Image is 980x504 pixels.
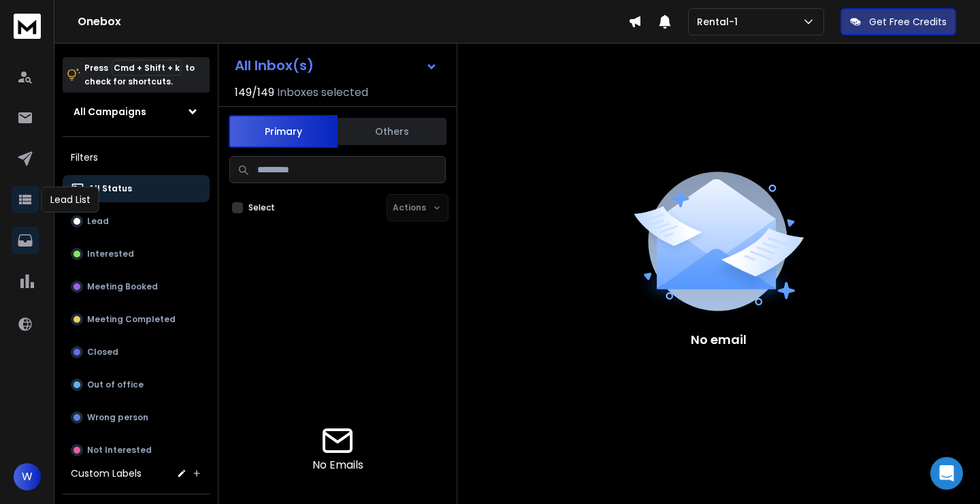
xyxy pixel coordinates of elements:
img: logo [14,14,41,39]
button: Wrong person [63,404,210,431]
p: Closed [87,347,118,358]
button: Lead [63,208,210,235]
p: Get Free Credits [869,15,947,29]
p: Lead [87,216,109,227]
button: Meeting Completed [63,306,210,333]
button: All Campaigns [63,98,210,125]
button: Out of office [63,371,210,398]
h3: Filters [63,148,210,167]
p: All Status [88,183,132,194]
button: Interested [63,240,210,268]
label: Select [248,202,275,213]
p: Rental-1 [697,15,743,29]
button: Meeting Booked [63,273,210,300]
div: Open Intercom Messenger [930,457,963,490]
span: 149 / 149 [235,84,274,101]
p: Wrong person [87,412,148,423]
p: Meeting Booked [87,281,158,292]
button: Others [338,116,446,146]
h3: Custom Labels [71,467,142,480]
p: Interested [87,249,134,259]
p: No Emails [312,457,363,473]
div: Lead List [42,187,99,212]
button: W [14,463,41,490]
button: Primary [229,115,338,148]
p: Meeting Completed [87,314,176,325]
h3: Inboxes selected [277,84,368,101]
button: All Inbox(s) [224,52,448,79]
button: All Status [63,175,210,202]
p: Press to check for shortcuts. [84,61,195,89]
h1: All Inbox(s) [235,59,314,72]
p: Not Interested [87,445,152,456]
button: Closed [63,338,210,366]
button: Not Interested [63,437,210,464]
h1: All Campaigns [73,105,146,119]
h1: Onebox [78,14,628,30]
span: Cmd + Shift + k [112,60,182,76]
button: Get Free Credits [840,8,956,35]
p: No email [691,330,747,349]
p: Out of office [87,379,144,390]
